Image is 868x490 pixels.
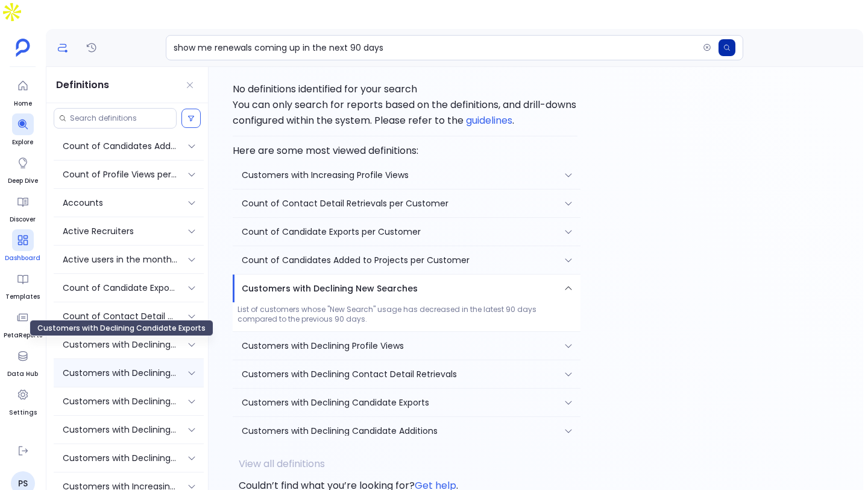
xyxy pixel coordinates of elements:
[233,389,580,416] div: Customers with Declining Candidate Exports
[53,38,72,57] button: Definitions
[233,218,580,246] div: Count of Candidate Exports per Customer
[10,215,36,224] span: Discover
[82,38,101,57] button: Reports History
[242,168,564,182] div: Customers with Increasing Profile Views
[9,384,37,418] a: Settings
[30,320,213,336] div: Customers with Declining Candidate Exports
[12,99,34,109] span: Home
[63,196,103,209] p: Accounts
[242,339,564,352] div: Customers with Declining Profile Views
[12,138,34,147] span: Explore
[233,189,580,217] div: Count of Contact Detail Retrievals per Customer
[242,225,564,238] div: Count of Candidate Exports per Customer
[54,189,204,217] div: Accounts
[54,359,204,387] div: Customers with Declining Candidate Exports
[174,42,698,54] input: Search your definitions, reports, or ask a business question...
[63,451,177,465] p: Customers with Declining Profile Views
[5,292,40,302] span: Templates
[63,168,177,181] p: Count of Profile Views per Customer
[63,224,134,238] p: Active Recruiters
[54,217,204,245] div: Active Recruiters
[54,387,204,415] div: Customers with Declining Contact Detail Retrievals
[12,113,34,147] a: Explore
[242,396,564,409] div: Customers with Declining Candidate Exports
[233,136,577,165] div: Here are some most viewed definitions:
[466,113,512,127] a: guidelines
[242,197,564,210] div: Count of Contact Detail Retrievals per Customer
[5,253,40,263] span: Dashboard
[8,152,38,186] a: Deep Dive
[16,39,30,57] img: petavue logo
[7,345,38,379] a: Data Hub
[242,424,564,437] div: Customers with Declining Candidate Additions
[70,113,171,123] input: Search definitions
[56,77,109,93] h3: Definitions
[9,408,37,418] span: Settings
[54,416,204,444] div: Customers with Declining New Searches
[5,229,40,263] a: Dashboard
[242,282,564,295] div: Customers with Declining New Searches
[233,302,580,331] div: Customers with Declining New Searches
[54,302,204,330] div: Count of Contact Detail Retrievals per Customer
[54,132,204,160] div: Count of Candidates Added to Projects per Customer
[54,161,204,188] div: Count of Profile Views per Customer
[4,331,42,340] span: PetaReports
[63,338,177,351] p: Customers with Declining Candidate Additions
[239,456,325,472] div: View all definitions
[233,417,580,445] div: Customers with Declining Candidate Additions
[54,246,204,273] div: Active users in the month of 2024 Take-Two
[242,253,564,267] div: Count of Candidates Added to Projects per Customer
[233,81,577,129] div: No definitions identified for your search You can only search for reports based on the definition...
[233,246,580,274] div: Count of Candidates Added to Projects per Customer
[242,367,564,381] div: Customers with Declining Contact Detail Retrievals
[5,268,40,302] a: Templates
[12,75,34,109] a: Home
[4,307,42,340] a: PetaReports
[8,176,38,186] span: Deep Dive
[233,360,580,388] div: Customers with Declining Contact Detail Retrievals
[63,395,177,408] p: Customers with Declining Contact Detail Retrievals
[233,332,580,360] div: Customers with Declining Profile Views
[63,366,177,380] p: Customers with Declining Candidate Exports
[63,423,177,436] p: Customers with Declining New Searches
[7,369,38,379] span: Data Hub
[233,161,580,189] div: Customers with Increasing Profile Views
[233,275,580,302] div: Customers with Declining New Searches
[54,444,204,472] div: Customers with Declining Profile Views
[63,253,177,266] p: Active users in the month of 2024 Take-Two
[237,305,576,324] p: List of customers whose "New Search" usage has decreased in the latest 90 days compared to the pr...
[54,331,204,358] div: Customers with Declining Candidate Additions
[63,281,177,294] p: Count of Candidate Exports per Customer
[63,139,177,153] p: Count of Candidates Added to Projects per Customer
[54,274,204,302] div: Count of Candidate Exports per Customer
[63,310,177,323] p: Count of Contact Detail Retrievals per Customer
[10,191,36,224] a: Discover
